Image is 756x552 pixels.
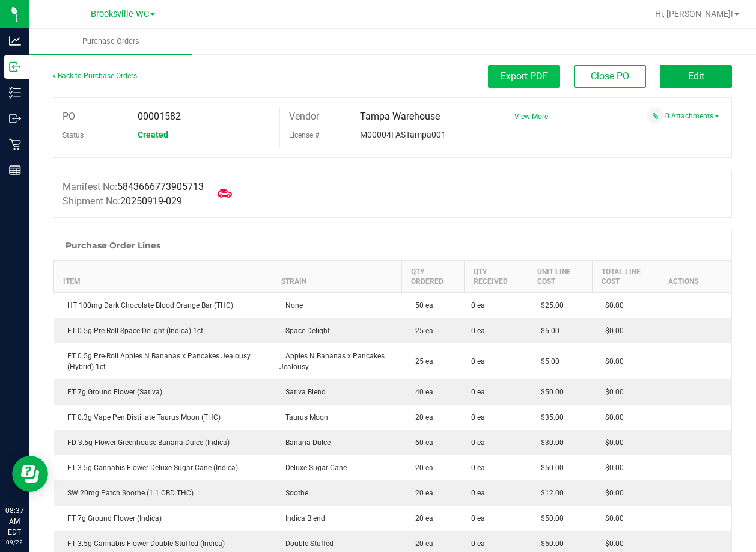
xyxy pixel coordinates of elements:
[599,413,624,422] span: $0.00
[279,327,330,335] span: Space Delight
[535,438,564,447] span: $30.00
[647,108,663,124] span: Attach a document
[66,36,156,47] span: Purchase Orders
[599,357,624,366] span: $0.00
[5,538,23,547] p: 09/22
[279,539,334,548] span: Double Stuffed
[62,108,75,126] label: PO
[61,538,265,549] div: FT 3.5g Cannabis Flower Double Stuffed (Indica)
[409,357,433,366] span: 25 ea
[574,65,646,88] button: Close PO
[409,464,433,472] span: 20 ea
[471,437,485,448] span: 0 ea
[471,462,485,473] span: 0 ea
[471,488,485,498] span: 0 ea
[535,464,564,472] span: $50.00
[279,301,303,310] span: None
[279,489,308,497] span: Soothe
[61,387,265,397] div: FT 7g Ground Flower (Sativa)
[535,388,564,396] span: $50.00
[464,261,528,293] th: Qty Received
[599,539,624,548] span: $0.00
[360,130,446,140] span: M00004FASTampa001
[9,112,21,124] inline-svg: Outbound
[272,261,402,293] th: Strain
[138,130,168,140] span: Created
[66,241,160,250] h1: Purchase Order Lines
[599,514,624,523] span: $0.00
[665,112,719,120] a: 0 Attachments
[54,261,272,293] th: Item
[471,538,485,549] span: 0 ea
[279,464,347,472] span: Deluxe Sugar Cane
[660,65,732,88] button: Edit
[599,388,624,396] span: $0.00
[471,325,485,336] span: 0 ea
[535,357,559,366] span: $5.00
[279,388,326,396] span: Sativa Blend
[409,438,433,447] span: 60 ea
[61,462,265,473] div: FT 3.5g Cannabis Flower Deluxe Sugar Cane (Indica)
[535,301,564,310] span: $25.00
[279,514,325,523] span: Indica Blend
[409,539,433,548] span: 20 ea
[62,126,84,144] label: Status
[402,261,464,293] th: Qty Ordered
[360,111,440,122] span: Tampa Warehouse
[599,327,624,335] span: $0.00
[409,514,433,523] span: 20 ea
[535,539,564,548] span: $50.00
[592,261,659,293] th: Total Line Cost
[535,327,559,335] span: $5.00
[9,35,21,47] inline-svg: Analytics
[117,181,204,192] span: 5843666773905713
[289,108,319,126] label: Vendor
[591,70,629,82] span: Close PO
[471,387,485,397] span: 0 ea
[62,180,204,194] label: Manifest No:
[61,351,265,372] div: FT 0.5g Pre-Roll Apples N Bananas x Pancakes Jealousy (Hybrid) 1ct
[409,489,433,497] span: 20 ea
[213,182,237,206] span: Mark as Arrived
[535,514,564,523] span: $50.00
[471,513,485,524] span: 0 ea
[655,9,733,19] span: Hi, [PERSON_NAME]!
[5,505,23,538] p: 08:37 AM EDT
[61,412,265,423] div: FT 0.3g Vape Pen Distillate Taurus Moon (THC)
[53,72,137,80] a: Back to Purchase Orders
[409,413,433,422] span: 20 ea
[61,300,265,311] div: HT 100mg Dark Chocolate Blood Orange Bar (THC)
[29,29,192,54] a: Purchase Orders
[289,126,319,144] label: License #
[659,261,731,293] th: Actions
[471,356,485,367] span: 0 ea
[9,61,21,73] inline-svg: Inbound
[471,300,485,311] span: 0 ea
[535,413,564,422] span: $35.00
[279,413,328,422] span: Taurus Moon
[91,9,149,19] span: Brooksville WC
[688,70,704,82] span: Edit
[279,438,331,447] span: Banana Dulce
[409,327,433,335] span: 25 ea
[279,352,385,371] span: Apples N Bananas x Pancakes Jealousy
[62,194,182,209] label: Shipment No:
[409,301,433,310] span: 50 ea
[409,388,433,396] span: 40 ea
[9,87,21,99] inline-svg: Inventory
[9,164,21,176] inline-svg: Reports
[599,464,624,472] span: $0.00
[12,456,48,492] iframe: Resource center
[138,111,181,122] span: 00001582
[61,437,265,448] div: FD 3.5g Flower Greenhouse Banana Dulce (Indica)
[120,195,182,207] span: 20250919-029
[599,438,624,447] span: $0.00
[501,70,548,82] span: Export PDF
[61,325,265,336] div: FT 0.5g Pre-Roll Space Delight (Indica) 1ct
[535,489,564,497] span: $12.00
[61,488,265,498] div: SW 20mg Patch Soothe (1:1 CBD:THC)
[61,513,265,524] div: FT 7g Ground Flower (Indica)
[528,261,592,293] th: Unit Line Cost
[488,65,560,88] button: Export PDF
[514,112,548,121] span: View More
